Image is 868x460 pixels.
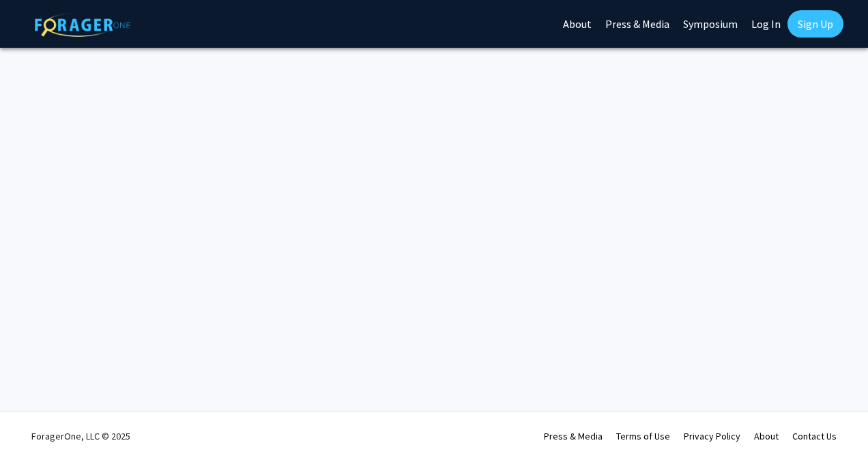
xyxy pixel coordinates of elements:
a: Contact Us [792,430,837,442]
a: Privacy Policy [684,430,740,442]
img: ForagerOne Logo [35,13,130,37]
a: Press & Media [544,430,603,442]
a: Terms of Use [616,430,670,442]
a: About [754,430,779,442]
a: Sign Up [787,10,843,38]
div: ForagerOne, LLC © 2025 [31,412,130,460]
